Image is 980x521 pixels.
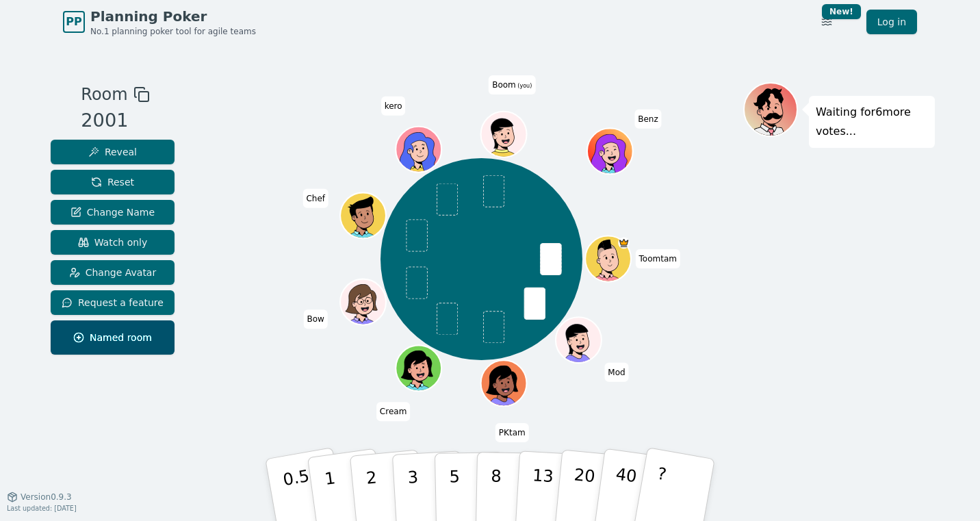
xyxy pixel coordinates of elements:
[814,10,839,34] button: New!
[63,7,256,37] a: PPPlanning PokerNo.1 planning poker tool for agile teams
[66,14,81,30] span: PP
[302,189,328,208] span: Click to change your name
[70,205,155,219] span: Change Name
[634,110,662,129] span: Click to change your name
[495,423,529,442] span: Click to change your name
[62,296,164,309] span: Request a feature
[304,310,328,329] span: Click to change your name
[482,113,525,156] button: Click to change your avatar
[618,238,630,249] span: Toomtam is the host
[21,492,72,503] span: Version 0.9.3
[51,200,175,225] button: Change Name
[81,82,127,107] span: Room
[73,331,152,344] span: Named room
[51,230,175,255] button: Watch only
[91,175,134,189] span: Reset
[816,103,928,141] p: Waiting for 6 more votes...
[822,4,861,19] div: New!
[90,26,256,37] span: No.1 planning poker tool for agile teams
[636,249,680,268] span: Click to change your name
[604,363,628,382] span: Click to change your name
[516,84,532,90] span: (you)
[81,107,149,135] div: 2001
[88,145,137,159] span: Reveal
[7,505,77,512] span: Last updated: [DATE]
[866,10,917,34] a: Log in
[51,290,175,315] button: Request a feature
[376,403,410,422] span: Click to change your name
[51,320,175,355] button: Named room
[51,170,175,194] button: Reset
[69,266,157,279] span: Change Avatar
[7,492,72,503] button: Version0.9.3
[78,236,148,249] span: Watch only
[51,260,175,285] button: Change Avatar
[51,140,175,164] button: Reveal
[489,76,535,95] span: Click to change your name
[90,7,256,26] span: Planning Poker
[381,97,406,116] span: Click to change your name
